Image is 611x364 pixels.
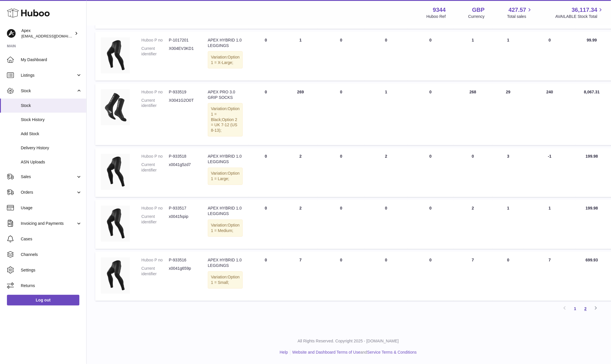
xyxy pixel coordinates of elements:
td: 0 [318,252,365,301]
span: 99.99 [587,38,597,42]
span: Option 1 = Black; [211,107,240,122]
a: 1 [570,304,580,314]
span: Invoicing and Payments [21,221,76,226]
span: Option 2 = UK 7-12 (US 8-13); [211,118,237,133]
dd: P-933519 [169,89,196,95]
td: 1 [493,200,524,249]
span: 0 [429,206,432,211]
span: Cases [21,236,82,242]
td: 0 [248,148,283,197]
dt: Current identifier [141,162,169,173]
img: product image [101,258,130,294]
dt: Current identifier [141,214,169,225]
div: Variation: [208,168,243,185]
dd: P-933518 [169,154,196,159]
td: 1 [524,200,576,249]
img: product image [101,154,130,190]
td: 0 [318,84,365,145]
td: 0 [365,200,408,249]
td: 0 [493,252,524,301]
span: Option 1 = Small; [211,275,240,285]
span: 0 [429,90,432,94]
span: Option 1 = X-Large; [211,55,240,65]
td: 0 [248,252,283,301]
td: 7 [283,252,318,301]
a: Help [280,350,288,355]
span: Stock History [21,117,82,122]
dd: P-933516 [169,258,196,263]
p: All Rights Reserved. Copyright 2025 - [DOMAIN_NAME] [91,339,606,344]
dt: Current identifier [141,46,169,57]
dt: Huboo P no [141,154,169,159]
strong: 9344 [433,6,446,14]
span: 0 [429,258,432,263]
dd: x0041fxpip [169,214,196,225]
span: ASN Uploads [21,159,82,165]
span: AVAILABLE Stock Total [555,14,604,19]
img: hello@apexsox.com [7,29,16,38]
span: Total sales [507,14,533,19]
span: Stock [21,103,82,108]
a: 2 [580,304,591,314]
img: product image [101,37,130,73]
span: 427.57 [509,6,526,14]
td: 0 [453,148,493,197]
td: 0 [248,84,283,145]
td: 0 [318,200,365,249]
dd: X0041G2O0T [169,98,196,109]
span: Stock [21,88,76,94]
td: 268 [453,84,493,145]
dt: Current identifier [141,98,169,109]
span: 0 [429,154,432,159]
dt: Current identifier [141,266,169,277]
span: Sales [21,174,76,180]
td: 2 [283,148,318,197]
div: Variation: [208,220,243,237]
a: 427.57 Total sales [507,6,533,19]
div: Variation: [208,271,243,289]
div: Huboo Ref [427,14,446,19]
div: APEX HYBRID 1.0 LEGGINGS [208,37,243,48]
div: APEX PRO 3.0 GRIP SOCKS [208,89,243,100]
td: 1 [453,32,493,81]
td: 1 [493,32,524,81]
td: 0 [248,200,283,249]
td: 2 [283,200,318,249]
dd: x0041g659p [169,266,196,277]
dt: Huboo P no [141,37,169,43]
span: 0 [429,38,432,42]
span: Delivery History [21,145,82,151]
td: 7 [524,252,576,301]
span: Returns [21,283,82,288]
span: Settings [21,267,82,273]
span: Listings [21,73,76,78]
td: 0 [365,252,408,301]
span: [EMAIL_ADDRESS][DOMAIN_NAME] [21,34,85,38]
span: Usage [21,205,82,211]
a: 36,117.34 AVAILABLE Stock Total [555,6,604,19]
span: 36,117.34 [572,6,597,14]
td: 0 [365,32,408,81]
span: My Dashboard [21,57,82,63]
div: APEX HYBRID 1.0 LEGGINGS [208,206,243,217]
span: 8,067.31 [584,90,600,94]
td: 1 [283,32,318,81]
div: APEX HYBRID 1.0 LEGGINGS [208,258,243,269]
td: 7 [453,252,493,301]
img: product image [101,206,130,242]
div: Apex [21,28,73,39]
div: Currency [468,14,485,19]
td: 2 [365,148,408,197]
td: 269 [283,84,318,145]
div: Variation: [208,51,243,69]
td: 0 [318,32,365,81]
span: Orders [21,190,76,195]
td: 240 [524,84,576,145]
td: 0 [524,32,576,81]
span: 199.98 [586,154,598,159]
a: Log out [7,295,79,305]
img: product image [101,89,130,125]
td: 2 [453,200,493,249]
dd: X004EV3KD1 [169,46,196,57]
td: -1 [524,148,576,197]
